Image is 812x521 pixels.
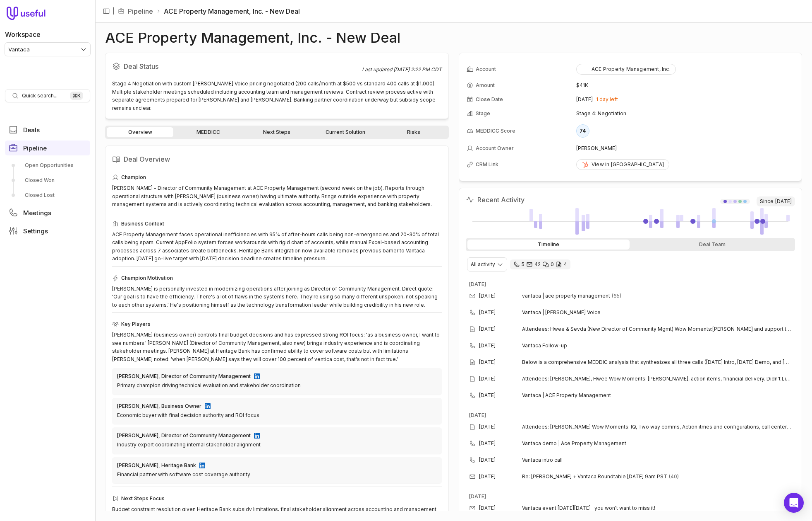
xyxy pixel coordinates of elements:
button: ACE Property Management, Inc. [576,64,676,75]
span: 65 emails in thread [612,293,621,299]
span: Vantaca | [PERSON_NAME] Voice [522,309,782,316]
span: CRM Link [476,161,498,168]
span: Attendees: [PERSON_NAME] Wow Moments: IQ, Two way comms, Action itmes and configurations, call ce... [522,424,792,430]
span: Pipeline [23,145,47,151]
span: Since [757,196,795,206]
img: LinkedIn [254,433,260,439]
span: Quick search... [22,92,57,99]
div: Financial partner with software cost coverage authority [117,470,437,479]
td: Stage 4: Negotiation [576,107,794,120]
a: View in [GEOGRAPHIC_DATA] [576,159,669,170]
div: Open Intercom Messenger [784,493,804,513]
a: Open Opportunities [5,159,90,172]
div: [PERSON_NAME], Director of Community Management [117,432,251,439]
kbd: ⌘ K [70,92,83,100]
span: 40 emails in thread [669,473,679,480]
a: Current Solution [312,127,378,137]
div: [PERSON_NAME] - Director of Community Management at ACE Property Management (second week on the j... [112,184,442,208]
div: Deal Team [631,240,793,250]
div: Champion [112,172,442,182]
h1: ACE Property Management, Inc. - New Deal [105,33,400,43]
a: Overview [107,127,173,137]
span: vantaca | ace property management [522,293,610,299]
span: Close Date [476,96,503,103]
a: Deals [5,122,90,137]
time: [DATE] [469,281,486,287]
div: [PERSON_NAME] is personally invested in modernizing operations after joining as Director of Commu... [112,285,442,309]
h2: Deal Status [112,60,362,73]
span: Attendees: Hwee & Sevda (New Director of Community Mgmt) Wow Moments:[PERSON_NAME] and support th... [522,326,792,332]
a: Pipeline [5,141,90,155]
span: Re: [PERSON_NAME] + Vantaca Roundtable [DATE] 9am PST [522,473,667,480]
div: ACE Property Management faces operational inefficiencies with 95% of after-hours calls being non-... [112,230,442,263]
img: LinkedIn [254,373,260,379]
time: [DATE] [479,376,496,382]
span: Account Owner [476,145,514,152]
div: Pipeline submenu [5,159,90,202]
li: ACE Property Management, Inc. - New Deal [156,6,300,16]
time: [DATE] [479,342,496,349]
time: [DATE] [479,457,496,463]
div: Industry expert coordinating internal stakeholder alignment [117,441,437,449]
time: [DATE] [469,493,486,499]
div: 74 [576,124,589,138]
div: [PERSON_NAME], Business Owner [117,403,201,410]
a: Closed Lost [5,189,90,202]
div: Last updated [362,66,442,73]
div: 5 calls and 42 email threads [510,259,570,269]
span: Vantaca | ACE Property Management [522,392,782,399]
td: $41K [576,79,794,92]
h2: Recent Activity [466,195,525,205]
span: Account [476,66,496,73]
span: Attendees: [PERSON_NAME], Hwee Wow Moments: [PERSON_NAME], action items, financial delivery. Didn... [522,376,792,382]
time: [DATE] [479,440,496,447]
div: [PERSON_NAME], Heritage Bank [117,462,196,469]
a: MEDDICC [175,127,242,137]
div: [PERSON_NAME] (business owner) controls final budget decisions and has expressed strong ROI focus... [112,331,442,363]
div: Economic buyer with final decision authority and ROI focus [117,411,437,419]
time: [DATE] [479,392,496,399]
div: Primary champion driving technical evaluation and stakeholder coordination [117,381,437,390]
div: View in [GEOGRAPHIC_DATA] [582,161,664,168]
time: [DATE] [469,412,486,418]
a: Risks [380,127,447,137]
a: Next Steps [244,127,310,137]
label: Workspace [5,29,41,39]
time: [DATE] [479,505,496,511]
a: Settings [5,223,90,238]
span: | [113,6,115,16]
span: Vantaca intro call [522,457,782,463]
span: 1 day left [596,96,618,103]
a: Meetings [5,205,90,220]
div: Business Context [112,219,442,229]
time: [DATE] [479,473,496,480]
a: Pipeline [128,6,153,16]
span: Meetings [23,210,51,216]
div: Next Steps Focus [112,494,442,504]
a: Closed Won [5,174,90,187]
div: Champion Motivation [112,273,442,283]
img: LinkedIn [199,463,205,468]
div: ACE Property Management, Inc. [582,66,671,73]
span: Vantaca Follow-up [522,342,782,349]
time: [DATE] [479,326,496,332]
time: [DATE] [479,309,496,316]
h2: Deal Overview [112,153,442,166]
span: MEDDICC Score [476,128,515,134]
span: Amount [476,82,495,89]
time: [DATE] [479,359,496,366]
span: Stage [476,110,490,117]
td: [PERSON_NAME] [576,142,794,155]
span: Settings [23,228,48,234]
div: Key Players [112,319,442,329]
div: Timeline [467,240,630,250]
span: Below is a comprehensive MEDDIC analysis that synthesizes all three calls ([DATE] Intro, [DATE] D... [522,359,792,366]
time: [DATE] 2:22 PM CDT [393,66,442,73]
div: [PERSON_NAME], Director of Community Management [117,373,251,380]
span: Vantaca event [DATE][DATE]- you won't want to miss it! [522,505,655,511]
div: Stage 4 Negotiation with custom [PERSON_NAME] Voice pricing negotiated (200 calls/month at $500 v... [112,80,442,112]
span: Vantaca demo | Ace Property Management [522,440,782,447]
time: [DATE] [775,198,792,205]
button: Collapse sidebar [100,5,113,17]
time: [DATE] [576,96,593,103]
